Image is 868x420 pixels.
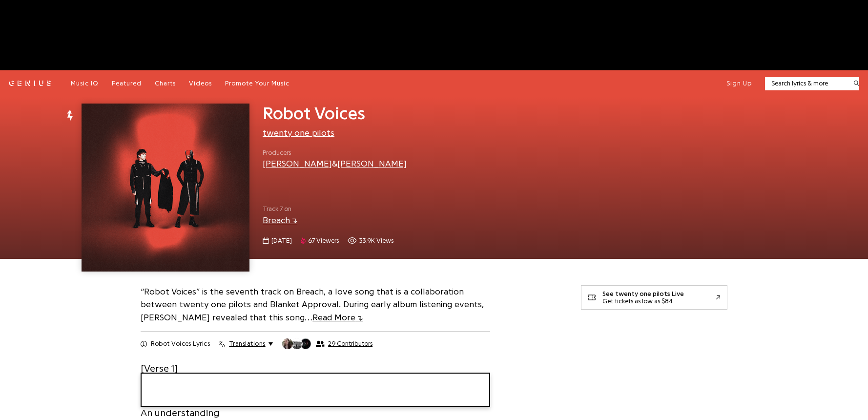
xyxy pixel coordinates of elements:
[301,236,339,246] span: 67 viewers
[337,159,407,168] a: [PERSON_NAME]
[263,157,407,170] div: &
[271,236,292,246] span: [DATE]
[263,128,334,137] a: twenty one pilots
[142,374,489,406] iframe: Tonefuse player
[359,236,393,246] span: 33.9K views
[112,80,142,86] span: Featured
[71,80,99,86] span: Music IQ
[112,79,142,88] a: Featured
[328,340,372,348] span: 29 Contributors
[263,204,568,214] span: Track 7 on
[348,236,393,246] span: 33,854 views
[263,105,365,122] span: Robot Voices
[225,79,289,88] a: Promote Your Music
[71,79,99,88] a: Music IQ
[263,148,407,158] span: Producers
[229,339,265,348] span: Translations
[219,339,273,348] button: Translations
[602,297,684,305] div: Get tickets as low as $84
[225,80,289,86] span: Promote Your Music
[151,339,210,348] h2: Robot Voices Lyrics
[581,285,727,310] a: See twenty one pilots LiveGet tickets as low as $84
[263,159,332,168] a: [PERSON_NAME]
[141,287,484,322] a: “Robot Voices” is the seventh track on Breach, a love song that is a collaboration between twenty...
[189,80,212,86] span: Videos
[726,79,752,88] button: Sign Up
[155,79,176,88] a: Charts
[189,79,212,88] a: Videos
[263,216,297,225] a: Breach
[155,80,176,86] span: Charts
[282,338,372,350] button: 29 Contributors
[312,313,363,322] span: Read More
[602,290,684,297] div: See twenty one pilots Live
[308,236,339,246] span: 67 viewers
[765,79,847,88] input: Search lyrics & more
[82,104,249,272] img: Cover art for Robot Voices by twenty one pilots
